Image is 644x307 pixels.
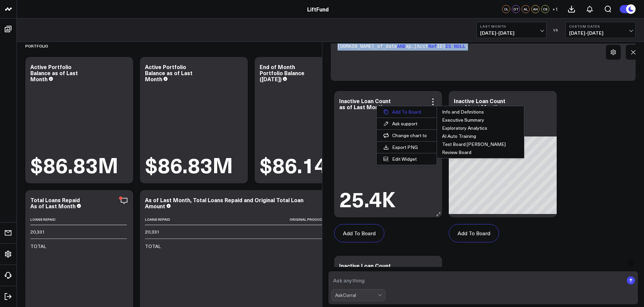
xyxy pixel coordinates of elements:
[569,30,632,36] span: [DATE] - [DATE]
[437,116,524,124] button: Executive Summary
[569,24,632,28] b: Custom Dates
[476,22,547,38] button: Last Month[DATE]-[DATE]
[437,140,524,148] button: Test Board [PERSON_NAME]
[145,196,303,210] div: As of Last Month, Total Loans Repaid and Original Total Loan Amount
[377,142,437,153] button: Export PNG
[541,5,549,13] div: CS
[25,38,48,54] div: Portfolio
[502,5,510,13] div: CL
[437,124,524,132] button: Exploratory Analytics
[531,5,539,13] div: AH
[145,214,212,225] th: Loans Repaid
[480,24,543,28] b: Last Month
[397,43,406,49] span: AND
[377,106,437,118] button: Add To Board
[445,43,451,49] span: IS
[551,5,559,13] button: +1
[307,5,329,13] a: LiftFund
[30,214,127,225] th: Loans Repaid
[212,214,356,225] th: Original Production Amount
[522,5,530,13] div: AL
[437,148,524,156] button: Review Board
[550,28,562,32] div: VS
[339,188,396,209] div: 25.4K
[145,63,193,83] div: Active Portfolio Balance as of Last Month
[335,293,378,298] div: AskCorral
[145,154,233,175] div: $86.83M
[428,43,437,49] span: Ref
[437,108,524,116] button: Info and Definitions
[30,243,46,250] div: TOTAL
[377,118,437,129] button: Ask support
[334,224,384,242] button: Add To Board
[339,262,391,275] div: Inactive Loan Count as of Last Month
[437,132,524,140] button: AI Auto Training
[512,5,520,13] div: DT
[454,43,465,49] span: NULL
[145,228,159,235] div: 20,331
[30,63,78,83] div: Active Portfolio Balance as of Last Month
[30,228,45,235] div: 20,331
[377,153,437,165] button: Edit Widget
[30,154,118,175] div: $86.83M
[339,97,391,111] div: Inactive Loan Count as of Last Month
[552,7,558,11] span: + 1
[454,97,505,111] div: Inactive Loan Count as of Last Month
[260,154,348,175] div: $86.14M
[480,30,543,36] span: [DATE] - [DATE]
[260,63,304,83] div: End of Month Portfolio Balance ([DATE])
[565,22,636,38] button: Custom Dates[DATE]-[DATE]
[30,196,80,210] div: Total Loans Repaid As of Last Month
[145,243,161,250] div: TOTAL
[449,224,499,242] button: Add To Board
[377,130,437,141] button: Change chart to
